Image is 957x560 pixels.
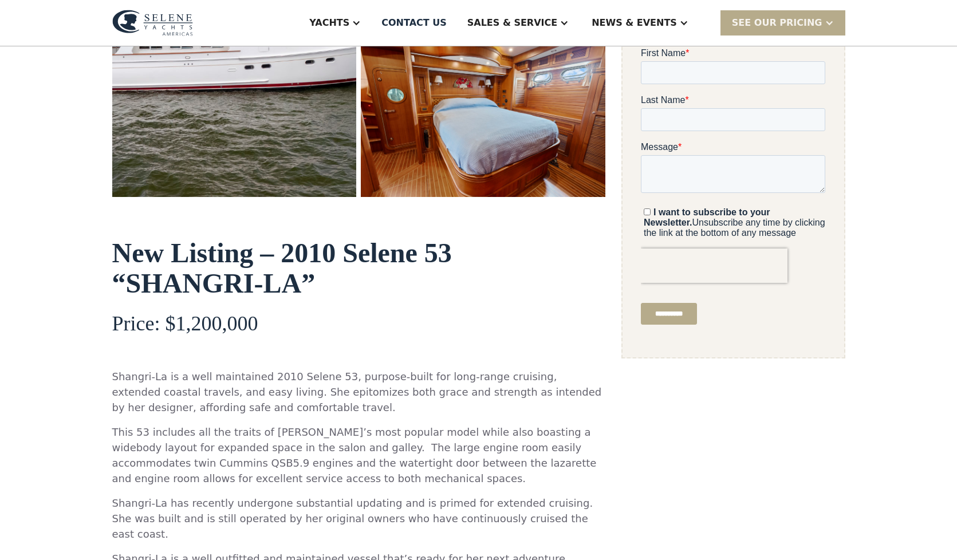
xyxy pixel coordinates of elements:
div: Yachts [309,16,349,30]
p: Shangri-La is a well maintained 2010 Selene 53, purpose-built for long-range cruising, extended c... [112,369,606,415]
p: This 53 includes all the traits of [PERSON_NAME]’s most popular model while also boasting a wideb... [112,424,606,486]
h4: Price: $1,200,000 [112,313,606,336]
p: Shangri-La has recently undergone substantial updating and is primed for extended cruising. She w... [112,495,606,542]
a: open lightbox [361,34,605,197]
img: logo [112,10,193,36]
div: Sales & Service [467,16,557,30]
div: Contact US [381,16,447,30]
strong: New Listing – 2010 Selene 53 “SHANGRI-LA” [112,238,452,298]
div: SEE Our Pricing [732,16,822,30]
div: News & EVENTS [592,16,677,30]
p: ‍ [112,344,606,360]
div: SEE Our Pricing [720,10,845,35]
